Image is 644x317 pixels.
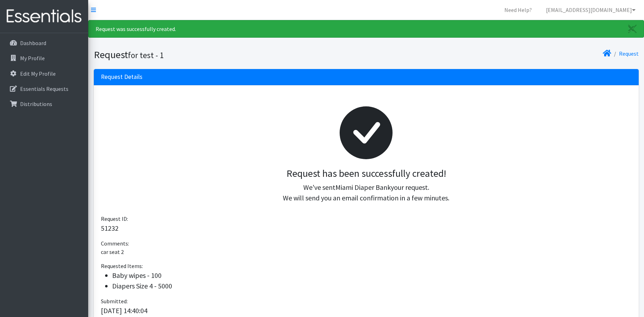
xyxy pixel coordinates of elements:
p: Dashboard [20,39,46,46]
li: Diapers Size 4 - 5000 [112,281,632,291]
h1: Request [94,49,364,61]
p: Edit My Profile [20,70,56,77]
p: 51232 [101,223,632,234]
a: Request [619,50,639,57]
a: Edit My Profile [3,67,85,81]
a: [EMAIL_ADDRESS][DOMAIN_NAME] [540,3,641,17]
span: Miami Diaper Bank [335,183,391,192]
span: Submitted: [101,298,128,305]
p: My Profile [20,55,45,62]
span: Comments: [101,240,129,247]
a: Need Help? [499,3,537,17]
img: HumanEssentials [3,5,85,28]
small: for test - 1 [128,50,164,60]
div: Request was successfully created. [88,20,644,38]
span: Request ID: [101,215,128,222]
h3: Request Details [101,73,142,81]
a: My Profile [3,51,85,65]
a: Distributions [3,97,85,111]
a: Close [621,20,644,37]
p: Distributions [20,100,52,107]
p: We've sent your request. We will send you an email confirmation in a few minutes. [107,182,626,203]
span: Requested Items: [101,262,143,269]
h3: Request has been successfully created! [107,168,626,180]
p: Essentials Requests [20,85,68,92]
a: Dashboard [3,36,85,50]
a: Essentials Requests [3,82,85,96]
li: Baby wipes - 100 [112,270,632,281]
p: [DATE] 14:40:04 [101,305,632,316]
p: car seat 2 [101,248,632,256]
